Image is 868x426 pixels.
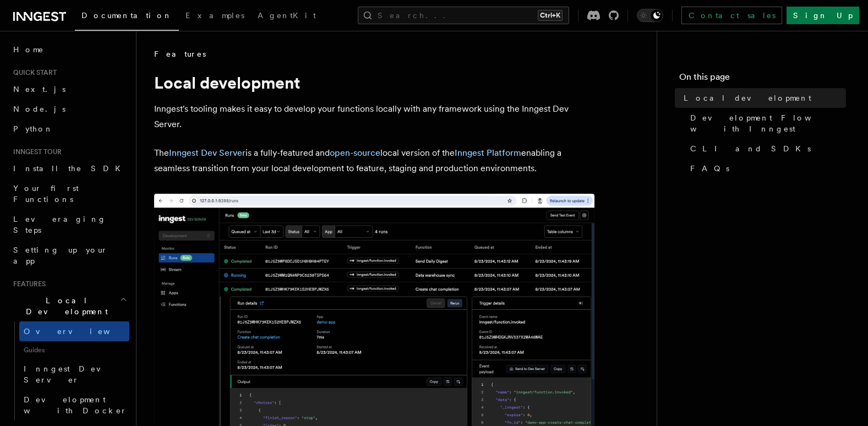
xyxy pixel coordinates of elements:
[154,101,594,132] p: Inngest's tooling makes it easy to develop your functions locally with any framework using the In...
[13,215,106,234] span: Leveraging Steps
[679,88,846,108] a: Local development
[13,85,65,94] span: Next.js
[358,7,569,24] button: Search...Ctrl+K
[179,3,251,30] a: Examples
[690,163,729,174] span: FAQs
[13,44,44,55] span: Home
[19,341,129,359] span: Guides
[9,178,129,209] a: Your first Functions
[686,139,846,159] a: CLI and SDKs
[13,184,79,204] span: Your first Functions
[258,11,316,20] span: AgentKit
[787,7,859,24] a: Sign Up
[681,7,782,24] a: Contact sales
[455,148,521,158] a: Inngest Platform
[9,119,129,139] a: Python
[9,99,129,119] a: Node.js
[686,108,846,139] a: Development Flow with Inngest
[9,280,46,288] span: Features
[9,321,129,420] div: Local Development
[19,390,129,420] a: Development with Docker
[9,68,57,77] span: Quick start
[9,159,129,178] a: Install the SDK
[75,3,179,31] a: Documentation
[24,395,127,415] span: Development with Docker
[13,105,65,113] span: Node.js
[185,11,244,20] span: Examples
[154,145,594,176] p: The is a fully-featured and local version of the enabling a seamless transition from your local d...
[154,48,206,59] span: Features
[24,364,118,384] span: Inngest Dev Server
[9,209,129,240] a: Leveraging Steps
[538,10,563,21] kbd: Ctrl+K
[686,159,846,178] a: FAQs
[19,359,129,390] a: Inngest Dev Server
[9,240,129,271] a: Setting up your app
[169,148,245,158] a: Inngest Dev Server
[24,327,137,336] span: Overview
[154,73,594,92] h1: Local development
[19,321,129,341] a: Overview
[9,40,129,59] a: Home
[679,70,846,88] h4: On this page
[9,295,120,317] span: Local Development
[13,245,108,265] span: Setting up your app
[637,9,663,22] button: Toggle dark mode
[13,164,127,173] span: Install the SDK
[81,11,172,20] span: Documentation
[9,291,129,321] button: Local Development
[690,143,811,154] span: CLI and SDKs
[330,148,380,158] a: open-source
[251,3,323,30] a: AgentKit
[690,112,846,134] span: Development Flow with Inngest
[9,79,129,99] a: Next.js
[9,148,62,156] span: Inngest tour
[684,92,811,103] span: Local development
[13,124,53,133] span: Python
